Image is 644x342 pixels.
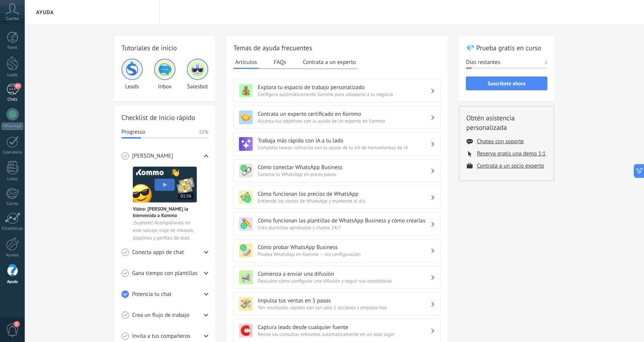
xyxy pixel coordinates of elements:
[2,123,23,130] div: WhatsApp
[301,56,358,68] button: Contrata a un experto
[233,43,441,53] h2: Temas de ayuda frecuentes
[2,97,24,102] div: Chats
[258,324,430,331] h3: Captura leads desde cualquier fuente
[2,177,24,182] div: Listas
[258,198,430,204] span: Entiende los costos de WhatsApp y mantente al día
[132,270,198,277] span: Gana tiempo con plantillas
[14,321,20,327] span: 1
[132,312,190,319] span: Crea un flujo de trabajo
[258,84,430,91] h3: Explora tu espacio de trabajo personalizado
[121,59,143,90] div: Leads
[233,56,259,69] button: Artículos
[258,331,430,337] span: Reúne las consultas entrantes automáticamente en un solo lugar
[258,137,430,144] h3: Trabaja más rápido con IA a tu lado
[466,59,500,66] span: Días restantes
[258,297,430,304] h3: Impulsa tus ventas en 5 pasos
[6,16,19,21] span: Cuenta
[187,59,208,90] div: Salesbot
[133,219,197,242] span: ¡Sujétate! Acompáñanos en este salvaje viaje de inboxes, pipelines y perfiles de lead.
[477,138,524,145] button: Chatea con soporte
[258,91,430,97] span: Configura automáticamente Kommo para adaptarlo a tu negocio
[258,278,430,284] span: Descubre cómo configurar una difusión y seguir sus estadísticas
[2,201,24,206] div: Correo
[199,128,208,136] span: 22%
[132,291,172,298] span: Potencia tu chat
[133,166,197,203] img: Meet video
[132,152,173,160] span: [PERSON_NAME]
[466,43,547,53] h2: 💎 Prueba gratis en curso
[258,190,430,198] h3: Cómo funcionan los precios de WhatsApp
[466,113,547,132] h2: Obtén asistencia personalizada
[121,43,208,53] h2: Tutoriales de inicio
[488,81,526,86] span: Suscríbete ahora
[258,217,430,224] h3: Cómo funcionan las plantillas de WhatsApp Business y cómo crearlas
[2,73,24,78] div: Leads
[121,113,208,122] h2: Checklist de inicio rápido
[477,162,544,169] button: Contrata a un socio experto
[132,249,184,256] span: Conecta apps de chat
[477,150,546,157] button: Reserva gratis una demo 1:1
[2,45,24,50] div: Panel
[132,332,190,340] span: Invita a tus compañeros
[258,251,430,257] span: Prueba WhatsApp en Kommo — sin configuración
[2,253,24,258] div: Ajustes
[272,56,288,68] button: FAQs
[133,206,197,219] span: Vídeo: [PERSON_NAME] la bienvenida a Kommo
[154,59,175,90] div: Inbox
[258,304,430,311] span: Ten resultados rápidos con tan solo 5 acciones y empieza hoy
[121,128,145,136] span: Progresso
[2,226,24,231] div: Estadísticas
[545,59,547,66] span: 1
[258,171,430,177] span: Conecta tu WhatsApp en pocos pasos
[258,144,430,151] span: Completa tareas rutinarias con la ayuda de tu kit de herramientas de IA
[2,150,24,155] div: Calendario
[258,270,430,278] h3: Comienza a enviar una difusión
[258,110,430,118] h3: Contrata un experto certificado en Kommo
[258,164,430,171] h3: Cómo conectar WhatsApp Business
[2,280,24,284] div: Ayuda
[466,77,547,90] button: Suscríbete ahora
[258,118,430,124] span: Alcanza tus objetivos con la ayuda de un experto en Kommo
[258,244,430,251] h3: Cómo probar WhatsApp Business
[14,83,21,89] span: 67
[258,224,430,231] span: Crea plantillas aprobadas y chatea 24/7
